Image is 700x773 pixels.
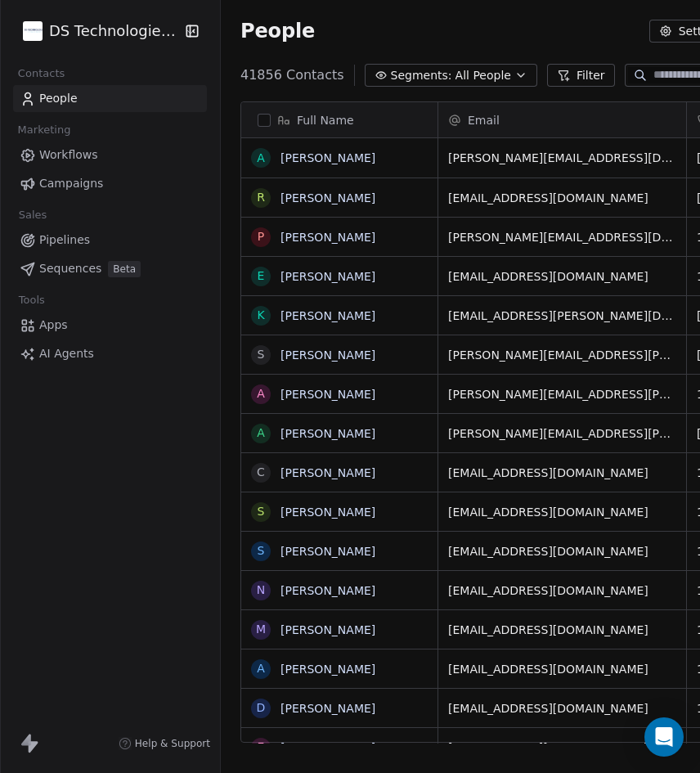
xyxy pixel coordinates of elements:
div: Open Intercom Messenger [644,717,684,757]
div: A [257,385,265,402]
a: [PERSON_NAME] [280,623,375,636]
img: DS%20Updated%20Logo.jpg [23,21,43,41]
a: Campaigns [13,170,207,197]
a: Apps [13,312,207,339]
span: [PERSON_NAME][EMAIL_ADDRESS][PERSON_NAME][DOMAIN_NAME] [448,347,676,363]
span: [EMAIL_ADDRESS][DOMAIN_NAME] [448,700,676,717]
span: Sequences [39,260,101,277]
a: [PERSON_NAME] [280,231,375,244]
a: Workflows [13,142,207,169]
a: [PERSON_NAME] [280,151,375,164]
span: [EMAIL_ADDRESS][DOMAIN_NAME] [448,582,676,599]
span: [EMAIL_ADDRESS][DOMAIN_NAME] [448,543,676,560]
span: People [240,19,315,43]
a: [PERSON_NAME] [280,348,375,362]
a: [PERSON_NAME] [280,427,375,440]
span: [EMAIL_ADDRESS][DOMAIN_NAME] [448,622,676,638]
div: S [258,542,265,560]
div: Email [438,102,686,137]
a: [PERSON_NAME] [280,191,375,204]
a: SequencesBeta [13,255,207,282]
button: DS Technologies Inc [20,17,174,45]
span: Tools [11,288,52,312]
span: Sales [11,203,54,227]
span: [EMAIL_ADDRESS][DOMAIN_NAME] [448,661,676,677]
span: Contacts [11,61,72,86]
span: [PERSON_NAME][EMAIL_ADDRESS][DOMAIN_NAME] [448,229,676,245]
div: E [258,739,265,756]
div: Full Name [241,102,437,137]
div: K [257,307,264,324]
span: People [39,90,78,107]
span: [EMAIL_ADDRESS][PERSON_NAME][DOMAIN_NAME] [448,308,676,324]
a: [PERSON_NAME] [280,545,375,558]
div: A [257,425,265,442]
span: AI Agents [39,345,94,362]
a: [PERSON_NAME] [280,741,375,754]
span: Pipelines [39,231,90,249]
span: [PERSON_NAME][EMAIL_ADDRESS][PERSON_NAME][DOMAIN_NAME] [448,425,676,442]
a: [PERSON_NAME] [280,309,375,322]
span: Email [468,112,500,128]
div: R [257,189,265,206]
span: All People [455,67,511,84]
span: [EMAIL_ADDRESS][DOMAIN_NAME] [448,268,676,285]
span: Segments: [391,67,452,84]
div: S [258,346,265,363]
span: DS Technologies Inc [49,20,181,42]
span: Help & Support [135,737,210,750]
span: [EMAIL_ADDRESS][DOMAIN_NAME] [448,190,676,206]
div: A [257,660,265,677]
div: S [258,503,265,520]
span: Marketing [11,118,78,142]
span: Workflows [39,146,98,164]
span: [EMAIL_ADDRESS][DOMAIN_NAME] [448,504,676,520]
a: [PERSON_NAME] [280,702,375,715]
a: [PERSON_NAME] [280,584,375,597]
a: [PERSON_NAME] [280,388,375,401]
a: Pipelines [13,227,207,254]
a: People [13,85,207,112]
span: [PERSON_NAME][EMAIL_ADDRESS][PERSON_NAME][DOMAIN_NAME] [448,386,676,402]
div: grid [241,138,438,744]
div: M [256,621,266,638]
a: Help & Support [119,737,210,750]
div: A [257,150,265,167]
a: [PERSON_NAME] [280,506,375,519]
span: [PERSON_NAME][EMAIL_ADDRESS][DOMAIN_NAME] [448,739,676,756]
a: [PERSON_NAME] [280,466,375,479]
div: N [257,582,265,599]
a: [PERSON_NAME] [280,270,375,283]
div: D [257,699,266,717]
span: [PERSON_NAME][EMAIL_ADDRESS][DOMAIN_NAME] [448,150,676,166]
div: E [258,267,265,285]
a: AI Agents [13,340,207,367]
span: 41856 Contacts [240,65,344,85]
div: P [258,228,264,245]
span: Beta [108,261,141,277]
span: Campaigns [39,175,103,192]
a: [PERSON_NAME] [280,663,375,676]
span: Full Name [297,112,354,128]
span: Apps [39,317,68,334]
button: Filter [547,64,615,87]
div: C [257,464,265,481]
span: [EMAIL_ADDRESS][DOMAIN_NAME] [448,465,676,481]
